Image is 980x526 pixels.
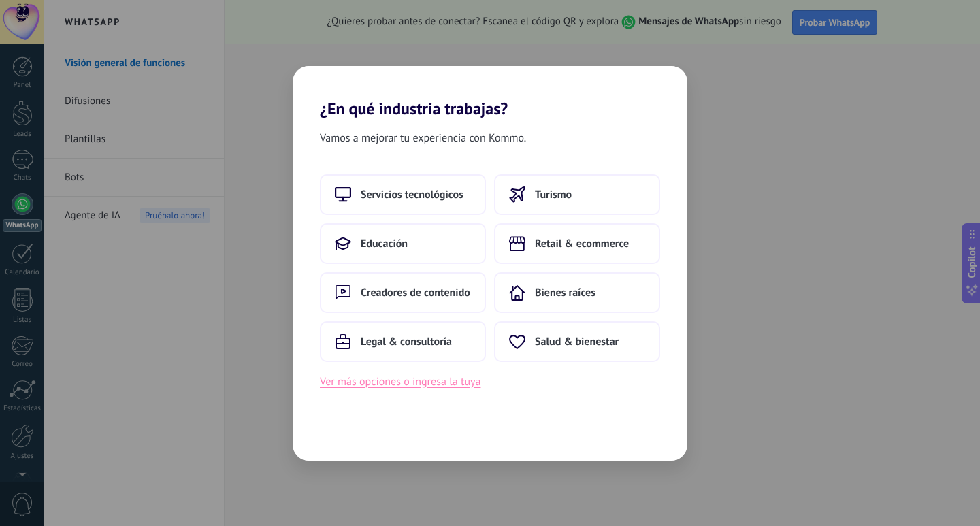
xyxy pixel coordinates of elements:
[320,373,480,391] button: Ver más opciones o ingresa la tuya
[535,286,595,299] span: Bienes raíces
[361,335,452,348] span: Legal & consultoría
[293,66,687,118] h2: ¿En qué industria trabajas?
[494,223,660,264] button: Retail & ecommerce
[494,321,660,362] button: Salud & bienestar
[535,188,572,201] span: Turismo
[494,174,660,215] button: Turismo
[535,335,619,348] span: Salud & bienestar
[361,188,463,201] span: Servicios tecnológicos
[535,237,629,250] span: Retail & ecommerce
[320,129,526,147] span: Vamos a mejorar tu experiencia con Kommo.
[361,286,470,299] span: Creadores de contenido
[361,237,408,250] span: Educación
[320,272,486,313] button: Creadores de contenido
[320,174,486,215] button: Servicios tecnológicos
[494,272,660,313] button: Bienes raíces
[320,321,486,362] button: Legal & consultoría
[320,223,486,264] button: Educación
